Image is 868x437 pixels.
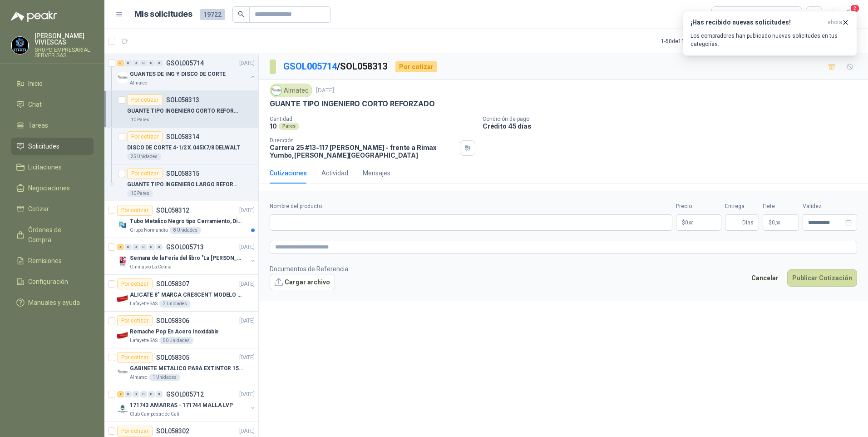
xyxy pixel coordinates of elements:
div: 0 [148,60,155,66]
span: 0 [772,220,780,225]
p: / SOL058313 [283,60,388,74]
img: Company Logo [117,367,128,377]
img: Company Logo [117,293,128,304]
p: [DATE] [239,243,255,252]
p: GUANTE TIPO INGENIERO CORTO REFORZADO [270,99,434,109]
p: DISCO DE CORTE 4-1/2 X.045X7/8 DELWALT [127,144,240,152]
div: 0 [148,391,155,397]
p: [DATE] [239,427,255,436]
p: SOL058312 [156,207,189,214]
a: Por cotizarSOL058312[DATE] Company LogoTubo Metalico Negro tipo Cerramiento, Diametro 1-1/2", Esp... [104,201,258,238]
span: 19722 [200,9,225,20]
div: Por cotizar [117,426,153,437]
span: ,00 [775,220,780,225]
span: Remisiones [28,256,62,266]
span: Negociaciones [28,183,70,193]
div: 3 [117,60,124,66]
p: SOL058302 [156,428,189,434]
div: Por cotizar [127,94,163,105]
div: Por cotizar [117,352,153,363]
a: 2 0 0 0 0 0 GSOL005712[DATE] Company Logo171743 AMARRAS - 171744 MALLA LVPClub Campestre de Cali [117,389,256,418]
p: GUANTE TIPO INGENIERO LARGO REFORZADO [127,180,240,189]
p: 10 [270,122,277,130]
p: 171743 AMARRAS - 171744 MALLA LVP [130,401,233,410]
p: GRUPO EMPRESARIAL SERVER SAS [35,47,94,58]
div: 0 [156,391,163,397]
a: Solicitudes [11,138,94,155]
p: SOL058315 [166,170,199,177]
a: Tareas [11,117,94,134]
p: Lafayette SAS [130,300,158,308]
p: GSOL005713 [166,244,204,250]
a: Chat [11,96,94,113]
div: Almatec [270,84,312,97]
a: Por cotizarSOL058306[DATE] Company LogoRemache Pop En Acero InoxidableLafayette SAS50 Unidades [104,312,258,348]
h3: ¡Has recibido nuevas solicitudes! [690,19,824,26]
span: Licitaciones [28,162,62,172]
p: [DATE] [239,353,255,362]
div: 0 [133,391,139,397]
p: Los compradores han publicado nuevas solicitudes en tus categorías. [690,32,849,48]
div: 0 [140,244,147,250]
img: Company Logo [117,219,128,230]
p: GUANTE TIPO INGENIERO CORTO REFORZADO [127,107,240,115]
p: Carrera 25 #13-117 [PERSON_NAME] - frente a Rimax Yumbo , [PERSON_NAME][GEOGRAPHIC_DATA] [270,144,456,159]
p: SOL058314 [166,134,199,140]
div: 10 Pares [127,190,153,197]
div: Por cotizar [127,168,163,179]
a: Negociaciones [11,179,94,197]
span: Configuración [28,277,68,287]
span: Órdenes de Compra [28,225,85,245]
p: Grupo Normandía [130,227,168,234]
a: Por cotizarSOL058314DISCO DE CORTE 4-1/2 X.045X7/8 DELWALT25 Unidades [104,128,258,164]
p: ALICATE 8" MARCA CRESCENT MODELO 38008tv [130,291,243,299]
p: SOL058307 [156,281,189,287]
p: Cantidad [270,116,475,122]
a: Configuración [11,273,94,290]
div: 10 Pares [127,116,153,124]
p: [DATE] [239,280,255,288]
div: 1 - 50 de 11597 [661,34,723,49]
img: Company Logo [271,85,281,95]
img: Company Logo [117,256,128,267]
p: [DATE] [316,86,334,95]
img: Company Logo [117,330,128,341]
span: ahora [828,19,842,26]
a: Cotizar [11,200,94,218]
div: 2 Unidades [159,300,191,308]
p: Lafayette SAS [130,337,158,344]
a: Por cotizarSOL058307[DATE] Company LogoALICATE 8" MARCA CRESCENT MODELO 38008tvLafayette SAS2 Uni... [104,275,258,312]
a: Órdenes de Compra [11,221,94,248]
div: 0 [140,60,147,66]
p: SOL058305 [156,354,189,361]
div: Por cotizar [117,315,153,326]
p: Almatec [130,374,147,381]
div: Por cotizar [117,205,153,216]
p: GSOL005712 [166,391,204,397]
img: Logo peakr [11,11,57,22]
p: Documentos de Referencia [270,264,348,274]
div: 0 [125,60,132,66]
p: GABINETE METALICO PARA EXTINTOR 15 LB [130,364,243,373]
label: Flete [763,202,799,211]
span: 0 [685,220,694,225]
div: Pares [279,123,299,130]
a: Por cotizarSOL058305[DATE] Company LogoGABINETE METALICO PARA EXTINTOR 15 LBAlmatec1 Unidades [104,348,258,385]
span: $ [769,220,772,225]
p: Remache Pop En Acero Inoxidable [130,328,219,336]
p: Gimnasio La Colina [130,263,172,271]
h1: Mis solicitudes [134,8,192,21]
span: Manuales y ayuda [28,298,80,308]
p: Club Campestre de Cali [130,411,179,418]
p: [PERSON_NAME] VIVIESCAS [35,33,94,45]
span: Inicio [28,79,43,89]
label: Nombre del producto [270,202,672,211]
div: 0 [148,244,155,250]
a: 4 0 0 0 0 0 GSOL005713[DATE] Company LogoSemana de la Feria del libro "La [PERSON_NAME]"Gimnasio ... [117,242,256,271]
div: Todas [717,10,736,20]
a: Inicio [11,75,94,92]
p: $ 0,00 [763,214,799,231]
label: Validez [803,202,857,211]
p: Semana de la Feria del libro "La [PERSON_NAME]" [130,254,243,263]
p: [DATE] [239,59,255,68]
